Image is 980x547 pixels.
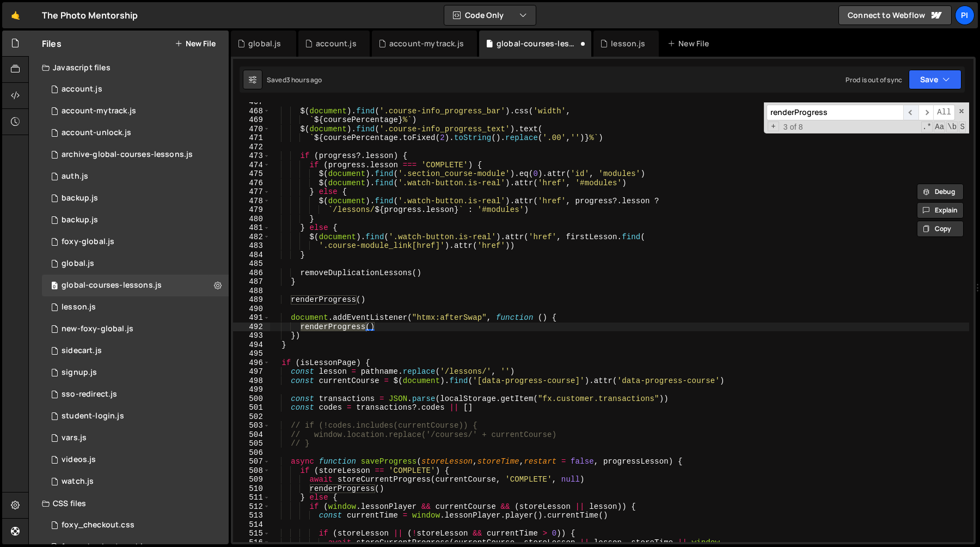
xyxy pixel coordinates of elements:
[42,275,229,296] div: 13533/35292.js
[42,514,229,536] div: 13533/38507.css
[62,477,94,487] div: watch.js
[921,121,933,132] span: RegExp Search
[42,187,229,209] div: 13533/45031.js
[497,38,578,49] div: global-courses-lessons.js
[233,466,270,476] div: 508
[233,457,270,466] div: 507
[62,302,96,312] div: lesson.js
[62,259,94,269] div: global.js
[62,172,88,181] div: auth.js
[51,282,58,291] span: 0
[233,403,270,412] div: 501
[62,193,98,203] div: backup.js
[233,421,270,430] div: 503
[42,362,229,384] div: 13533/35364.js
[233,143,270,152] div: 472
[42,253,229,275] div: 13533/39483.js
[233,223,270,233] div: 481
[42,449,229,471] div: 13533/42246.js
[233,169,270,179] div: 475
[42,427,229,449] div: 13533/38978.js
[233,116,270,125] div: 469
[233,520,270,530] div: 514
[955,5,975,25] a: Pi
[233,241,270,251] div: 483
[389,38,464,49] div: account-mytrack.js
[233,448,270,458] div: 506
[233,259,270,269] div: 485
[42,318,229,340] div: 13533/40053.js
[42,122,229,144] div: 13533/41206.js
[42,405,229,427] div: 13533/46953.js
[667,38,713,49] div: New File
[233,529,270,538] div: 515
[42,209,229,231] div: 13533/45030.js
[946,121,958,132] span: Whole Word Search
[42,231,229,253] div: 13533/34219.js
[959,121,966,132] span: Search In Selection
[29,57,229,78] div: Javascript files
[233,161,270,170] div: 474
[62,128,131,138] div: account-unlock.js
[233,98,270,107] div: 467
[233,394,270,404] div: 500
[62,390,117,399] div: sso-redirect.js
[175,39,216,48] button: New File
[42,384,229,405] div: 13533/47004.js
[2,2,29,28] a: 🤙
[286,75,322,84] div: 3 hours ago
[316,38,357,49] div: account.js
[233,358,270,368] div: 496
[62,455,96,465] div: videos.js
[233,269,270,278] div: 486
[62,433,87,443] div: vars.js
[233,385,270,394] div: 499
[42,296,229,318] div: 13533/35472.js
[62,368,97,378] div: signup.js
[846,75,902,84] div: Prod is out of sync
[62,281,162,290] div: global-courses-lessons.js
[62,346,102,356] div: sidecart.js
[42,38,62,50] h2: Files
[233,502,270,512] div: 512
[233,511,270,520] div: 513
[233,341,270,350] div: 494
[42,340,229,362] div: 13533/43446.js
[62,215,98,225] div: backup.js
[248,38,281,49] div: global.js
[233,475,270,484] div: 509
[233,277,270,287] div: 487
[233,187,270,197] div: 477
[933,105,955,120] span: Alt-Enter
[233,484,270,494] div: 510
[233,215,270,224] div: 480
[233,323,270,332] div: 492
[42,78,229,100] div: 13533/34220.js
[233,331,270,341] div: 493
[233,430,270,440] div: 504
[233,151,270,161] div: 473
[233,349,270,358] div: 495
[42,9,138,22] div: The Photo Mentorship
[233,107,270,116] div: 468
[233,313,270,323] div: 491
[779,123,807,132] span: 3 of 8
[233,179,270,188] div: 476
[42,100,229,122] div: 13533/38628.js
[768,121,779,132] span: Toggle Replace mode
[62,150,193,160] div: archive-global-courses-lessons.js
[233,493,270,502] div: 511
[233,367,270,376] div: 497
[909,70,961,89] button: Save
[233,197,270,206] div: 478
[62,106,136,116] div: account-mytrack.js
[62,520,134,530] div: foxy_checkout.css
[233,251,270,260] div: 484
[233,295,270,305] div: 489
[233,287,270,296] div: 488
[917,184,964,200] button: Debug
[62,324,133,334] div: new-foxy-global.js
[233,305,270,314] div: 490
[42,166,229,187] div: 13533/34034.js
